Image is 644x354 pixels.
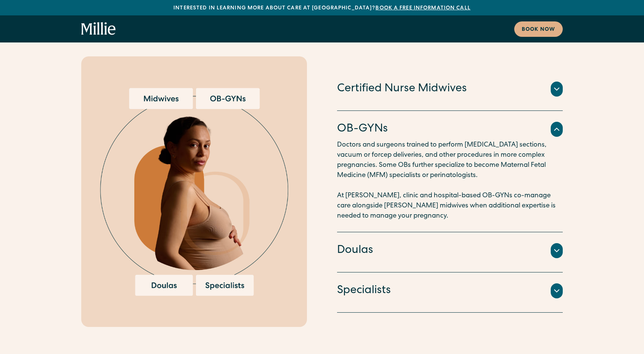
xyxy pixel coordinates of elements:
[81,22,116,36] a: home
[522,26,555,34] div: Book now
[337,140,563,221] p: Doctors and surgeons trained to perform [MEDICAL_DATA] sections, vacuum or forcep deliveries, and...
[337,243,373,259] h4: Doulas
[337,121,388,137] h4: OB-GYNs
[337,283,391,299] h4: Specialists
[375,6,470,11] a: Book a free information call
[514,21,563,37] a: Book now
[337,81,467,97] h4: Certified Nurse Midwives
[100,88,288,295] img: Pregnant woman surrounded by options for maternity care providers, including midwives, OB-GYNs, d...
